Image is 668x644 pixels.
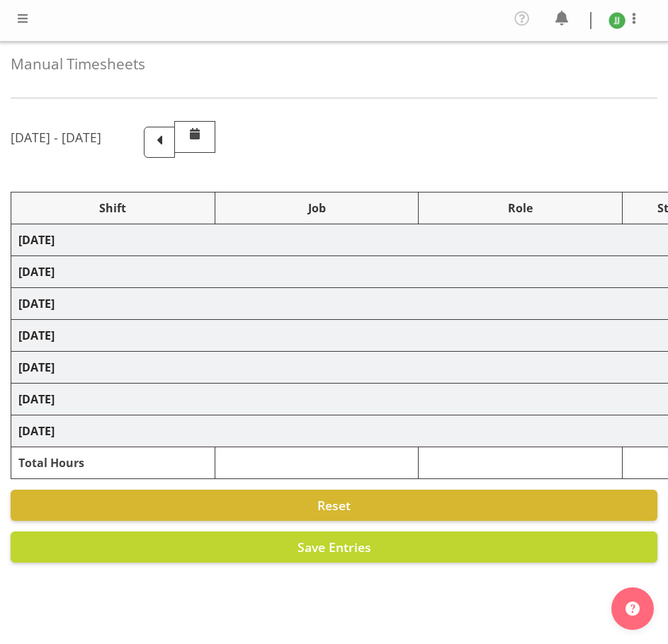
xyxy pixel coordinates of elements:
td: Total Hours [11,447,215,479]
img: help-xxl-2.png [625,602,640,616]
div: Role [426,200,615,217]
button: Save Entries [11,531,657,563]
h4: Manual Timesheets [11,56,657,72]
span: Reset [317,497,351,514]
img: joshua-joel11891.jpg [608,12,625,29]
h5: [DATE] - [DATE] [11,130,101,145]
button: Reset [11,490,657,521]
div: Shift [18,200,208,217]
div: Job [222,200,412,217]
span: Save Entries [298,539,371,556]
